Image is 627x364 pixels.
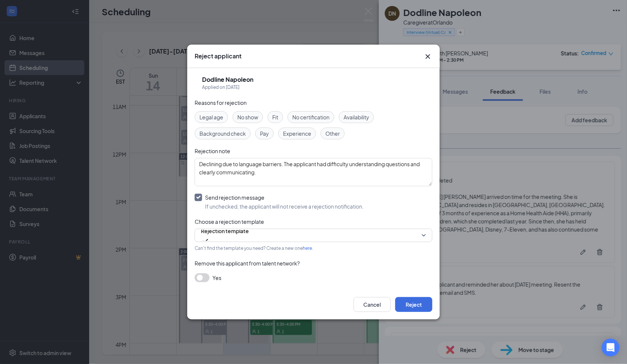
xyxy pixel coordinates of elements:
textarea: Declining due to language barriers. The applicant had difficulty understanding questions and clea... [195,158,432,186]
div: Open Intercom Messenger [602,339,620,357]
h5: Dodline Napoleon [202,75,253,84]
span: Rejection template [201,225,249,236]
span: Rejection note [195,148,230,154]
button: Close [423,52,432,61]
span: Choose a rejection template [195,218,264,225]
span: Experience [283,129,311,138]
span: Fit [272,113,278,121]
span: Can't find the template you need? Create a new one . [195,245,313,251]
a: here [303,245,312,251]
span: Background check [199,129,246,138]
svg: Checkmark [201,236,210,245]
span: No show [237,113,258,121]
span: Reasons for rejection [195,99,247,106]
button: Reject [395,297,432,312]
span: Legal age [199,113,223,121]
span: Yes [212,273,221,282]
span: No certification [292,113,329,121]
span: Availability [344,113,369,121]
div: Applied on [DATE] [202,84,253,91]
span: Pay [260,129,269,138]
span: Remove this applicant from talent network? [195,260,300,267]
h3: Reject applicant [195,52,241,60]
button: Cancel [354,297,391,312]
svg: Cross [423,52,432,61]
span: Other [325,129,340,138]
